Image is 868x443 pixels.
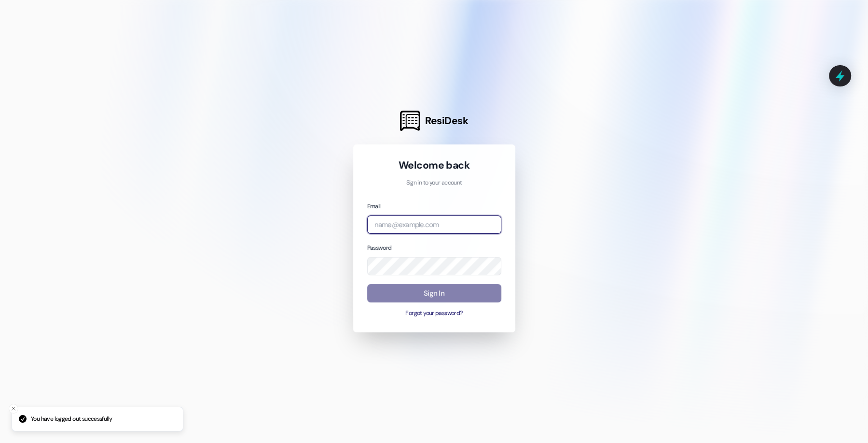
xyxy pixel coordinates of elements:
[367,158,501,172] h1: Welcome back
[367,244,392,252] label: Password
[367,179,501,187] p: Sign in to your account
[425,114,468,128] span: ResiDesk
[31,415,112,424] p: You have logged out successfully
[367,202,381,210] label: Email
[400,111,420,131] img: ResiDesk Logo
[9,404,18,414] button: Close toast
[367,284,501,303] button: Sign In
[367,215,501,234] input: name@example.com
[367,309,501,318] button: Forgot your password?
